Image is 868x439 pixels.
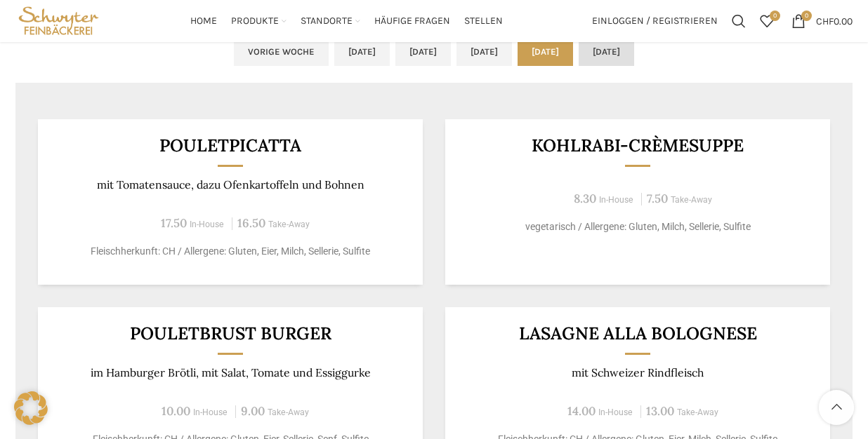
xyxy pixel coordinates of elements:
[816,15,853,27] bdi: 0.00
[677,407,718,417] span: Take-Away
[463,366,813,379] p: mit Schweizer Rindfleisch
[518,36,573,66] a: [DATE]
[161,215,187,231] span: 17.50
[753,7,781,35] a: 0
[598,407,633,417] span: In-House
[770,11,780,21] span: 0
[567,403,596,419] span: 14.00
[231,15,279,28] span: Produkte
[268,219,310,229] span: Take-Away
[301,7,360,35] a: Standorte
[784,7,860,35] a: 0 CHF0.00
[55,366,406,379] p: im Hamburger Brötli, mit Salat, Tomate und Essiggurke
[574,191,596,206] span: 8.30
[193,407,228,417] span: In-House
[268,407,309,417] span: Take-Away
[463,219,813,234] p: vegetarisch / Allergene: Gluten, Milch, Sellerie, Sulfite
[819,390,854,425] a: Scroll to top button
[334,36,390,66] a: [DATE]
[671,195,712,205] span: Take-Away
[162,403,190,419] span: 10.00
[374,15,450,28] span: Häufige Fragen
[801,11,812,21] span: 0
[646,403,674,419] span: 13.00
[55,244,406,259] p: Fleischherkunft: CH / Allergene: Gluten, Eier, Milch, Sellerie, Sulfite
[190,7,217,35] a: Home
[725,7,753,35] a: Suchen
[463,325,813,342] h3: LASAGNE ALLA BOLOGNESE
[463,137,813,154] h3: Kohlrabi-Crèmesuppe
[301,15,353,28] span: Standorte
[190,219,224,229] span: In-House
[456,36,512,66] a: [DATE]
[231,7,287,35] a: Produkte
[190,15,217,28] span: Home
[599,195,633,205] span: In-House
[374,7,450,35] a: Häufige Fragen
[585,7,725,35] a: Einloggen / Registrieren
[647,191,668,206] span: 7.50
[464,15,503,28] span: Stellen
[15,14,102,26] a: Site logo
[55,178,406,191] p: mit Tomatensauce, dazu Ofenkartoffeln und Bohnen
[592,16,718,26] span: Einloggen / Registrieren
[237,215,265,231] span: 16.50
[579,36,634,66] a: [DATE]
[55,325,406,342] h3: Pouletbrust Burger
[241,403,265,419] span: 9.00
[234,36,329,66] a: Vorige Woche
[464,7,503,35] a: Stellen
[55,137,406,154] h3: Pouletpicatta
[109,7,585,35] div: Main navigation
[816,15,834,27] span: CHF
[753,7,781,35] div: Meine Wunschliste
[395,36,451,66] a: [DATE]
